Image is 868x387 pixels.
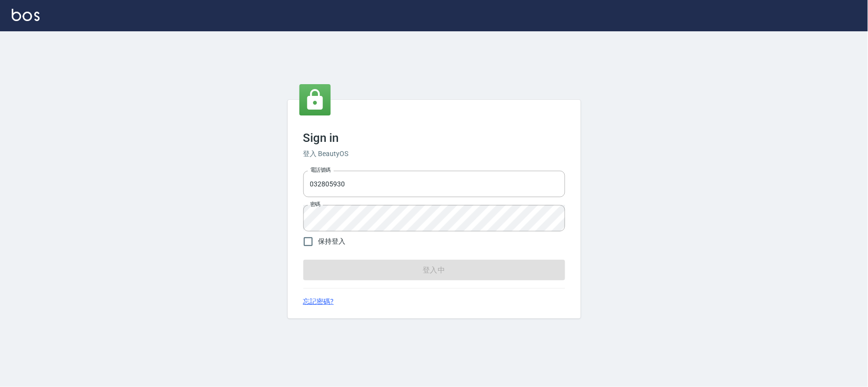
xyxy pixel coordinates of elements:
[303,149,565,159] h6: 登入 BeautyOS
[12,9,40,21] img: Logo
[310,166,331,174] label: 電話號碼
[303,296,334,307] a: 忘記密碼?
[310,201,320,208] label: 密碼
[318,236,346,247] span: 保持登入
[303,131,565,145] h3: Sign in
